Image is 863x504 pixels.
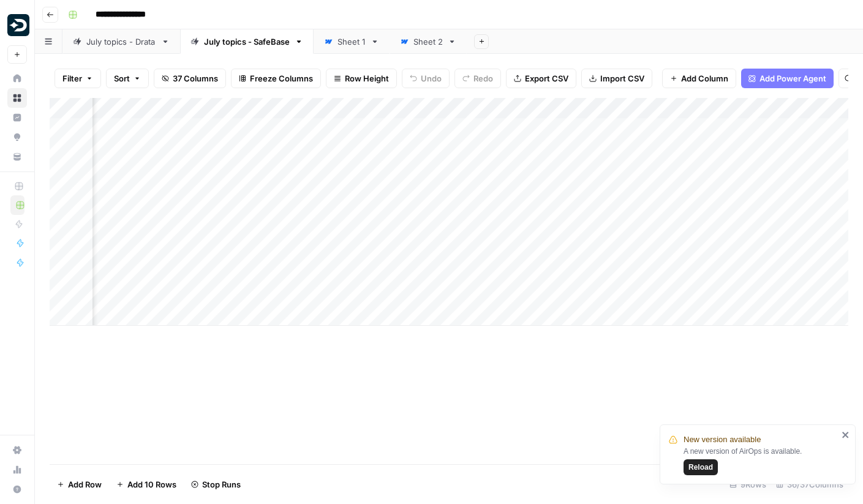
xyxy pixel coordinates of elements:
a: Browse [7,88,27,108]
button: Add Power Agent [741,69,834,88]
span: Export CSV [525,72,568,85]
a: July topics - Drata [62,29,180,54]
img: Drata Logo [7,14,29,36]
a: Opportunities [7,127,27,147]
div: 9 Rows [725,475,771,494]
button: Reload [684,459,718,475]
a: Usage [7,460,27,480]
span: Freeze Columns [250,72,313,85]
span: Sort [114,72,130,85]
span: Row Height [345,72,389,85]
a: Your Data [7,147,27,167]
a: Sheet 1 [314,29,390,54]
div: Sheet 2 [413,36,443,48]
div: Sheet 1 [337,36,366,48]
a: July topics - SafeBase [180,29,314,54]
button: Freeze Columns [231,69,321,88]
span: New version available [684,434,761,446]
span: Filter [62,72,82,85]
a: Settings [7,440,27,460]
a: Sheet 2 [390,29,467,54]
span: Stop Runs [202,478,241,491]
button: close [842,430,850,440]
button: Row Height [326,69,397,88]
span: Undo [421,72,442,85]
div: 36/37 Columns [771,475,848,494]
span: Add Power Agent [759,72,826,85]
span: Redo [473,72,493,85]
span: Reload [688,462,713,473]
button: 37 Columns [154,69,226,88]
span: Import CSV [600,72,644,85]
button: Export CSV [506,69,576,88]
a: Home [7,69,27,88]
div: A new version of AirOps is available. [684,446,838,475]
div: July topics - SafeBase [204,36,290,48]
button: Undo [402,69,450,88]
button: Sort [106,69,149,88]
span: Add 10 Rows [127,478,176,491]
span: Add Row [68,478,102,491]
button: Workspace: Drata [7,10,27,40]
button: Stop Runs [184,475,248,494]
span: Add Column [681,72,728,85]
button: Add 10 Rows [109,475,184,494]
a: Insights [7,108,27,127]
button: Help + Support [7,480,27,499]
button: Add Column [662,69,736,88]
span: 37 Columns [173,72,218,85]
button: Redo [454,69,501,88]
div: July topics - Drata [86,36,156,48]
button: Add Row [50,475,109,494]
button: Import CSV [581,69,652,88]
button: Filter [55,69,101,88]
